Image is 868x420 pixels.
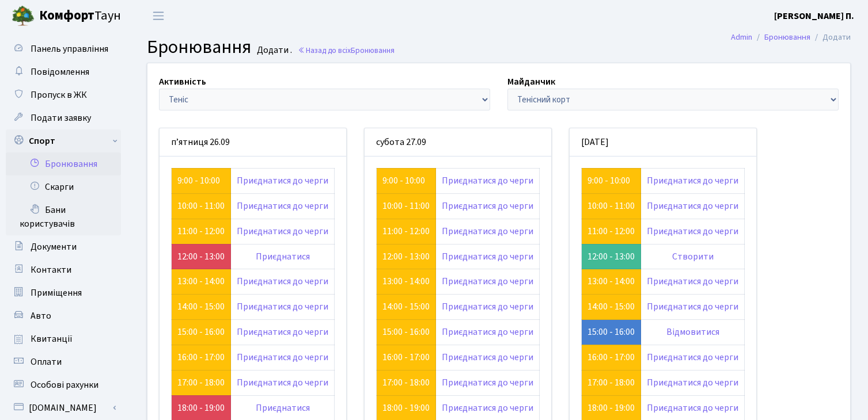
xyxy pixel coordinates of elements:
a: Приєднатися до черги [442,402,533,414]
span: Квитанції [31,333,73,345]
a: Приєднатися до черги [237,376,328,389]
div: [DATE] [570,128,756,156]
a: 12:00 - 13:00 [382,250,430,263]
a: Приєднатися до черги [237,326,328,338]
a: Документи [6,235,121,258]
a: Приєднатися до черги [442,351,533,364]
a: Бронювання [6,152,121,175]
a: 13:00 - 14:00 [177,275,225,288]
label: Активність [159,75,206,89]
a: 14:00 - 15:00 [177,300,225,313]
nav: breadcrumb [714,25,868,49]
a: Контакти [6,258,121,281]
a: Приєднатися до черги [647,300,738,313]
li: Додати [810,31,851,44]
a: Приєднатися [256,250,310,263]
a: Бронювання [764,31,810,43]
span: Таун [39,6,121,26]
a: Приєднатися до черги [237,275,328,288]
a: 16:00 - 17:00 [177,351,225,364]
a: Приєднатися до черги [647,200,738,212]
a: Назад до всіхБронювання [298,45,395,56]
a: Приєднатися [256,402,310,414]
a: Скарги [6,175,121,198]
a: 10:00 - 11:00 [587,200,635,212]
a: Приміщення [6,281,121,304]
a: Приєднатися до черги [442,250,533,263]
a: 11:00 - 12:00 [382,225,430,238]
a: Приєднатися до черги [647,275,738,288]
a: 16:00 - 17:00 [587,351,635,364]
a: 17:00 - 18:00 [587,376,635,389]
a: Квитанції [6,327,121,350]
img: logo.png [12,5,35,28]
a: 16:00 - 17:00 [382,351,430,364]
a: Створити [672,250,714,263]
b: Комфорт [39,6,94,25]
label: Майданчик [507,75,555,89]
div: субота 27.09 [365,128,551,156]
a: Особові рахунки [6,373,121,396]
a: Admin [731,31,752,43]
a: Приєднатися до черги [237,200,328,212]
a: 18:00 - 19:00 [382,402,430,414]
span: Контакти [31,264,71,276]
a: 18:00 - 19:00 [587,402,635,414]
a: Приєднатися до черги [237,225,328,238]
a: 11:00 - 12:00 [587,225,635,238]
a: 17:00 - 18:00 [177,376,225,389]
span: Бронювання [147,34,251,60]
a: 15:00 - 16:00 [177,326,225,338]
span: Приміщення [31,287,82,299]
span: Оплати [31,356,62,368]
a: Приєднатися до черги [237,174,328,187]
a: Приєднатися до черги [442,275,533,288]
a: 9:00 - 10:00 [587,174,630,187]
a: Приєднатися до черги [442,326,533,338]
a: 14:00 - 15:00 [382,300,430,313]
span: Авто [31,310,51,322]
button: Переключити навігацію [144,6,173,25]
a: Відмовитися [666,326,719,338]
a: Приєднатися до черги [647,376,738,389]
span: Документи [31,240,77,253]
span: Панель управління [31,43,108,55]
a: Подати заявку [6,106,121,129]
a: Приєднатися до черги [442,200,533,212]
a: 18:00 - 19:00 [177,402,225,414]
span: Пропуск в ЖК [31,89,87,101]
a: 13:00 - 14:00 [587,275,635,288]
a: Повідомлення [6,60,121,83]
span: Повідомлення [31,66,89,78]
a: Приєднатися до черги [442,300,533,313]
span: Бронювання [351,45,395,56]
a: Приєднатися до черги [647,174,738,187]
b: [PERSON_NAME] П. [774,10,854,22]
div: п’ятниця 26.09 [160,128,346,156]
a: Приєднатися до черги [442,174,533,187]
a: Спорт [6,129,121,152]
a: Приєднатися до черги [647,351,738,364]
a: Приєднатися до черги [647,225,738,238]
a: Авто [6,304,121,327]
a: 10:00 - 11:00 [382,200,430,212]
a: Приєднатися до черги [442,225,533,238]
a: Панель управління [6,37,121,60]
a: Приєднатися до черги [237,351,328,364]
a: 15:00 - 16:00 [587,326,635,338]
a: Бани користувачів [6,198,121,235]
a: [PERSON_NAME] П. [774,9,854,23]
a: 9:00 - 10:00 [177,174,220,187]
a: [DOMAIN_NAME] [6,396,121,419]
a: 13:00 - 14:00 [382,275,430,288]
span: Подати заявку [31,112,91,124]
a: 10:00 - 11:00 [177,200,225,212]
a: 15:00 - 16:00 [382,326,430,338]
small: Додати . [255,45,292,56]
a: Пропуск в ЖК [6,83,121,106]
a: Приєднатися до черги [442,376,533,389]
a: Приєднатися до черги [237,300,328,313]
a: 14:00 - 15:00 [587,300,635,313]
span: Особові рахунки [31,379,98,391]
a: 12:00 - 13:00 [177,250,225,263]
